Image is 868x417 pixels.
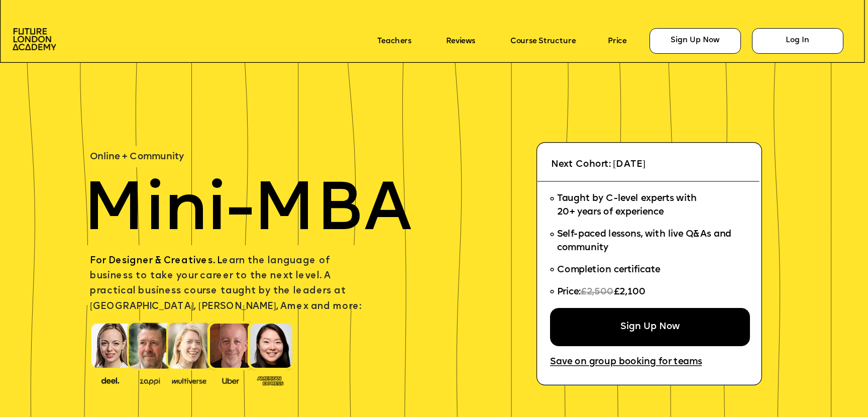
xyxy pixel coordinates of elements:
[614,288,646,297] span: £2,100
[550,358,702,368] a: Save on group booking for teams
[90,256,222,266] span: For Designer & Creatives. L
[608,37,626,45] a: Price
[510,37,576,45] a: Course Structure
[557,288,581,297] span: Price:
[169,374,209,385] img: image-b7d05013-d886-4065-8d38-3eca2af40620.png
[551,160,645,169] span: Next Cohort: [DATE]
[213,375,248,385] img: image-99cff0b2-a396-4aab-8550-cf4071da2cb9.png
[90,152,184,162] span: Online + Community
[83,178,412,246] span: Mini-MBA
[557,194,697,218] span: Taught by C-level experts with 20+ years of experience
[557,266,661,275] span: Completion certificate
[446,37,475,45] a: Reviews
[13,28,56,50] img: image-aac980e9-41de-4c2d-a048-f29dd30a0068.png
[254,374,288,386] img: image-93eab660-639c-4de6-957c-4ae039a0235a.png
[93,374,128,385] img: image-388f4489-9820-4c53-9b08-f7df0b8d4ae2.png
[133,375,167,385] img: image-b2f1584c-cbf7-4a77-bbe0-f56ae6ee31f2.png
[557,230,734,253] span: Self-paced lessons, with live Q&As and community
[90,256,361,311] span: earn the language of business to take your career to the next level. A practical business course ...
[581,288,614,297] span: £2,500
[377,37,411,45] a: Teachers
